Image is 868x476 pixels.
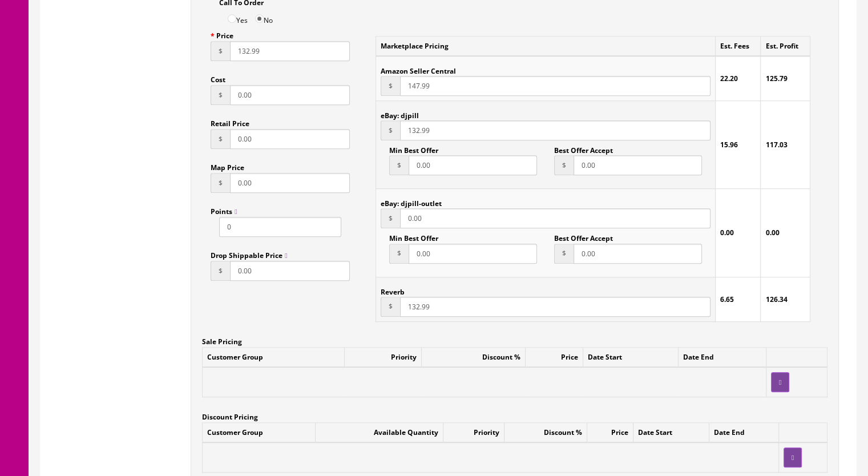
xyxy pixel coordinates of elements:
[720,140,738,150] strong: 15.96
[720,74,738,83] strong: 22.20
[203,423,316,443] td: Customer Group
[765,74,787,83] strong: 125.79
[202,407,258,422] label: Discount Pricing
[381,61,456,76] label: Amazon Seller Central
[211,173,230,193] span: $
[525,347,583,367] td: Price
[230,85,350,105] input: This should be a number with up to 2 decimal places.
[720,228,734,237] strong: 0.00
[574,155,702,175] input: This should be a number with up to 2 decimal places.
[554,244,574,264] span: $
[228,8,248,26] label: Yes
[228,14,236,23] input: Yes
[211,261,230,281] span: $
[709,423,778,443] td: Date End
[421,347,525,367] td: Discount %
[76,74,571,86] font: You are looking at a [PERSON_NAME] PDX-100 pad in excellent working condition. Comes with the mou...
[230,173,350,193] input: This should be a number with up to 2 decimal places.
[381,282,405,297] label: Reverb
[166,98,482,110] font: This item is already packaged and ready for shipment so this will ship quick.
[583,347,679,367] td: Date Start
[400,297,710,317] input: This should be a number with up to 2 decimal places.
[381,208,400,228] span: $
[409,244,537,264] input: This should be a number with up to 2 decimal places.
[389,155,409,175] span: $
[376,37,716,57] td: Marketplace Pricing
[554,155,574,175] span: $
[381,106,419,120] label: eBay: djpill
[156,15,490,36] strong: [PERSON_NAME] PDX-100 Pad + Mount
[633,423,709,443] td: Date Start
[765,228,779,237] strong: 0.00
[230,261,350,281] input: This should be a number with up to 2 decimal places.
[389,228,438,243] label: Min Best Offer
[211,41,230,61] span: $
[554,228,613,243] label: Best Offer Accept
[381,297,400,317] span: $
[720,295,734,304] strong: 6.65
[761,37,810,57] td: Est. Profit
[230,129,350,149] input: This should be a number with up to 2 decimal places.
[203,347,345,367] td: Customer Group
[211,70,225,85] label: Cost
[230,41,350,61] input: This should be a number with up to 2 decimal places.
[202,332,242,347] label: Sale Pricing
[211,158,244,173] label: Map Price
[443,423,504,443] td: Priority
[211,251,287,260] span: Drop Shippable Price
[381,193,442,208] label: eBay: djpill-outlet
[345,347,421,367] td: Priority
[679,347,766,367] td: Date End
[574,244,702,264] input: This should be a number with up to 2 decimal places.
[716,37,761,57] td: Est. Fees
[400,208,710,228] input: This should be a number with up to 2 decimal places.
[765,140,787,150] strong: 117.03
[255,8,273,26] label: No
[400,76,710,96] input: This should be a number with up to 2 decimal places.
[554,140,613,155] label: Best Offer Accept
[211,207,237,216] span: Points
[381,76,400,96] span: $
[765,295,787,304] strong: 126.34
[211,26,233,41] label: Price
[316,423,443,443] td: Available Quantity
[389,244,409,264] span: $
[211,129,230,149] span: $
[211,85,230,105] span: $
[255,14,264,23] input: No
[381,120,400,140] span: $
[587,423,633,443] td: Price
[504,423,587,443] td: Discount %
[219,217,341,237] input: Points
[389,140,438,155] label: Min Best Offer
[400,120,710,140] input: This should be a number with up to 2 decimal places.
[409,155,537,175] input: This should be a number with up to 2 decimal places.
[211,114,249,129] label: Retail Price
